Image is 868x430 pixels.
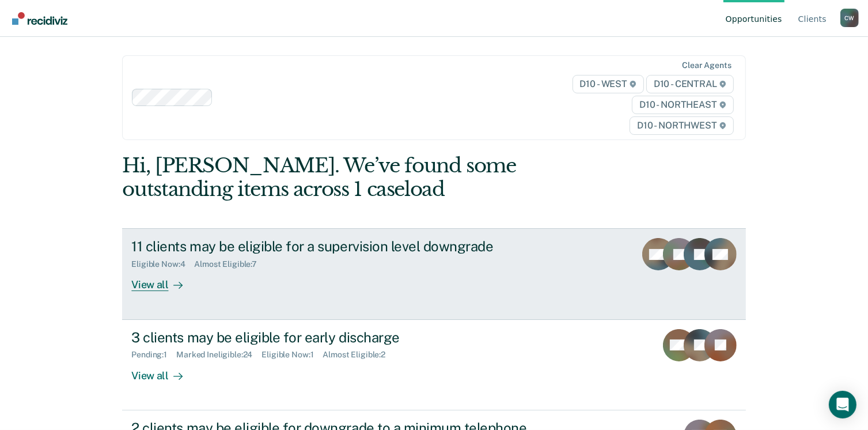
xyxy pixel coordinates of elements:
span: D10 - WEST [573,75,644,93]
div: Eligible Now : 1 [261,350,323,360]
a: 11 clients may be eligible for a supervision level downgradeEligible Now:4Almost Eligible:7View all [122,228,745,319]
img: Recidiviz [12,12,67,25]
div: Almost Eligible : 7 [194,259,266,269]
div: C W [840,9,859,27]
div: View all [131,360,196,382]
div: 11 clients may be eligible for a supervision level downgrade [131,238,536,255]
a: 3 clients may be eligible for early dischargePending:1Marked Ineligible:24Eligible Now:1Almost El... [122,320,745,410]
span: D10 - NORTHWEST [630,116,733,135]
span: D10 - NORTHEAST [632,96,733,114]
div: Clear agents [682,61,731,70]
div: Eligible Now : 4 [131,259,194,269]
div: Marked Ineligible : 24 [176,350,261,360]
div: Hi, [PERSON_NAME]. We’ve found some outstanding items across 1 caseload [122,154,621,201]
span: D10 - CENTRAL [646,75,734,93]
div: Almost Eligible : 2 [323,350,395,360]
button: Profile dropdown button [840,9,859,27]
div: 3 clients may be eligible for early discharge [131,329,536,346]
div: View all [131,269,196,292]
div: Open Intercom Messenger [829,391,856,418]
div: Pending : 1 [131,350,176,360]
